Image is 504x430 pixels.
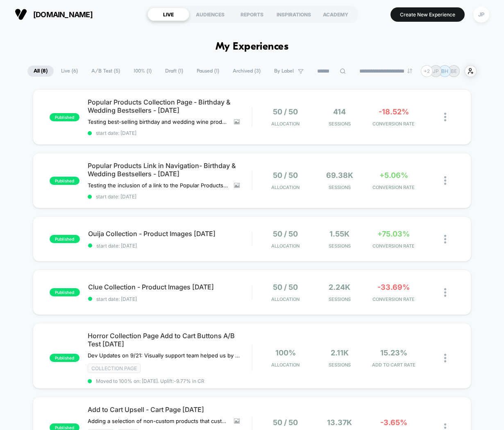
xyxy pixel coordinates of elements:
span: Allocation [271,121,300,127]
span: Live ( 6 ) [55,66,84,77]
img: close [444,288,446,297]
span: 69.38k [326,171,353,180]
span: By Label [274,68,294,74]
span: ADD TO CART RATE [369,362,419,368]
div: LIVE [148,8,189,21]
span: 2.11k [331,348,349,357]
span: start date: [DATE] [88,243,252,249]
h1: My Experiences [216,41,289,53]
span: CONVERSION RATE [369,184,419,190]
span: start date: [DATE] [88,296,252,302]
span: published [50,288,80,296]
span: Dev Updates on 9/21: Visually support team helped us by allowing the Add to Cart button be clicka... [88,352,240,359]
img: end [407,68,412,73]
div: INSPIRATIONS [273,8,315,21]
span: Sessions [315,362,365,368]
span: start date: [DATE] [88,193,252,200]
span: Sessions [315,296,365,302]
span: Allocation [271,243,300,249]
span: Sessions [315,243,365,249]
span: 414 [333,107,346,116]
span: 100% [275,348,296,357]
img: close [444,235,446,243]
span: Testing best-selling birthday and wedding wine products on the Popular Products collection page. [88,118,228,125]
span: Popular Products Link in Navigation- Birthday & Wedding Bestsellers - [DATE] [88,162,252,178]
span: start date: [DATE] [88,130,252,136]
span: Clue Collection - Product Images [DATE] [88,283,252,291]
span: Moved to 100% on: [DATE] . Uplift: -9.77% in CR [96,378,204,384]
span: -18.52% [379,107,409,116]
span: 50 / 50 [273,418,298,427]
span: Ouija Collection - Product Images [DATE] [88,230,252,238]
span: Horror Collection Page Add to Cart Buttons A/B Test [DATE] [88,332,252,348]
span: CONVERSION RATE [369,296,419,302]
span: published [50,177,79,185]
div: REPORTS [231,8,273,21]
span: [DOMAIN_NAME] [33,10,93,19]
span: Popular Products Collection Page - Birthday & Wedding Bestsellers - [DATE] [88,98,252,114]
span: Allocation [271,296,300,302]
img: close [444,113,446,121]
div: ACADEMY [315,8,356,21]
span: 15.23% [380,348,407,357]
span: +5.06% [379,171,408,180]
span: Draft ( 1 ) [159,66,189,77]
p: BH [441,68,448,74]
span: published [50,235,80,243]
button: JP [471,6,492,23]
span: published [50,113,79,121]
span: Allocation [271,184,300,190]
span: -33.69% [377,283,410,291]
span: +75.03% [377,230,410,238]
div: JP [473,7,489,23]
span: Add to Cart Upsell - Cart Page [DATE] [88,405,252,414]
span: 1.55k [329,230,350,238]
img: Visually logo [15,8,27,20]
span: Paused ( 1 ) [191,66,225,77]
span: Allocation [271,362,300,368]
div: + 2 [421,65,433,77]
button: [DOMAIN_NAME] [12,8,95,21]
span: Archived ( 3 ) [227,66,267,77]
span: 50 / 50 [273,107,298,116]
span: A/B Test ( 5 ) [85,66,126,77]
div: AUDIENCES [189,8,231,21]
button: Create New Experience [390,7,465,22]
span: Sessions [315,184,365,190]
span: 100% ( 1 ) [127,66,158,77]
p: BE [451,68,457,74]
img: close [444,176,446,185]
p: JP [433,68,439,74]
span: Collection Page [88,364,141,373]
span: Sessions [315,121,365,127]
span: 50 / 50 [273,171,298,180]
span: Testing the inclusion of a link to the Popular Products collection page with CTA text: "Shop Our ... [88,182,228,189]
span: CONVERSION RATE [369,243,419,249]
span: 50 / 50 [273,230,298,238]
span: 2.24k [329,283,350,291]
span: 50 / 50 [273,283,298,291]
img: close [444,354,446,362]
span: All ( 8 ) [27,66,54,77]
span: -3.65% [380,418,407,427]
span: published [50,354,79,362]
span: 13.37k [327,418,352,427]
span: Adding a selection of non-custom products that customers can add to their cart while on the Cart ... [88,418,228,424]
span: CONVERSION RATE [369,121,419,127]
